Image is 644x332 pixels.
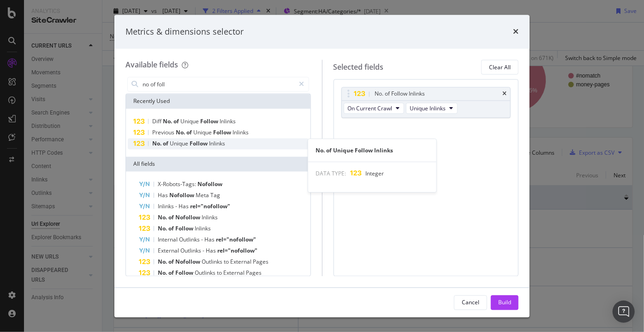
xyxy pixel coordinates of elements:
span: rel="nofollow" [216,236,256,244]
span: - [203,247,206,255]
span: No. [158,225,168,233]
span: Outlinks [202,258,224,266]
span: of [168,258,175,266]
button: Build [491,295,519,310]
div: Available fields [125,60,178,70]
div: times [502,91,507,97]
div: Recently Used [126,94,310,109]
div: No. of Unique Follow Inlinks [308,146,436,154]
div: Metrics & dimensions selector [125,26,244,38]
span: Has [206,247,217,255]
span: No. [158,258,168,266]
span: - [201,236,204,244]
span: Unique [170,140,190,148]
span: Nofollow [169,192,196,199]
span: On Current Crawl [348,104,393,112]
span: External [223,269,246,277]
span: X-Robots-Tags: [158,181,197,188]
span: Pages [253,258,268,266]
span: Internal [158,236,179,244]
span: Inlinks [209,140,225,148]
span: No. [152,140,163,148]
span: No. [158,269,168,277]
span: rel="nofollow" [217,247,257,255]
span: Unique Inlinks [410,104,446,112]
span: to [217,269,223,277]
span: Previous [152,129,176,137]
div: Selected fields [334,62,384,72]
span: Has [179,203,190,211]
span: Diff [152,118,163,126]
span: rel="nofollow" [190,203,230,211]
span: Outlinks [180,247,203,255]
div: Open Intercom Messenger [613,301,635,323]
input: Search by field name [142,78,295,91]
span: Follow [200,118,220,126]
div: times [513,26,519,38]
button: On Current Crawl [344,103,404,114]
span: Inlinks [158,203,175,211]
span: No. [176,129,186,137]
span: Inlinks [202,214,218,222]
span: External [230,258,253,266]
span: Outlinks [195,269,217,277]
span: Outlinks [179,236,201,244]
div: No. of Follow Inlinks [375,90,425,99]
span: Has [158,192,169,199]
span: Nofollow [175,258,202,266]
span: Follow [175,269,195,277]
span: Unique [180,118,200,126]
span: of [173,118,180,126]
span: No. [163,118,173,126]
span: Nofollow [175,214,202,222]
span: - [175,203,179,211]
button: Unique Inlinks [406,103,458,114]
span: Pages [246,269,262,277]
span: No. [158,214,168,222]
span: Follow [213,129,233,137]
span: of [186,129,193,137]
span: Inlinks [233,129,249,137]
button: Clear All [481,60,519,75]
span: Inlinks [220,118,236,126]
div: No. of Follow InlinkstimesOn Current CrawlUnique Inlinks [341,87,511,118]
span: Inlinks [195,225,211,233]
span: of [168,269,175,277]
div: Clear All [489,63,511,71]
span: Unique [193,129,213,137]
span: Tag [210,192,220,199]
span: External [158,247,180,255]
button: Cancel [454,295,487,310]
div: Cancel [462,298,479,306]
span: of [163,140,170,148]
span: DATA TYPE: [316,169,346,177]
span: Follow [190,140,209,148]
div: All fields [126,157,310,172]
span: Nofollow [197,181,222,188]
span: of [168,214,175,222]
span: Follow [175,225,195,233]
span: to [224,258,230,266]
span: Has [204,236,216,244]
span: Meta [196,192,210,199]
div: Build [498,298,511,306]
span: of [168,225,175,233]
div: modal [114,15,530,317]
span: Integer [365,169,384,177]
